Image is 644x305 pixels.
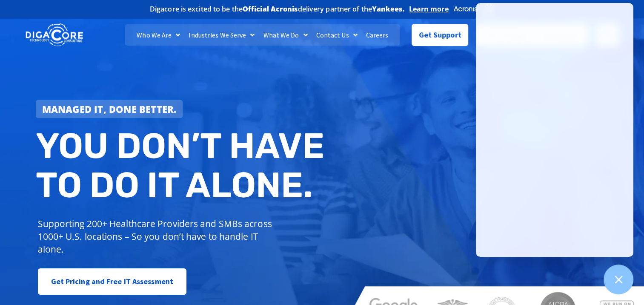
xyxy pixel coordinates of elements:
[372,4,405,14] b: Yankees.
[51,273,173,290] span: Get Pricing and Free IT Assessment
[362,24,393,46] a: Careers
[243,4,298,14] b: Official Acronis
[36,127,329,204] h2: You don’t have to do IT alone.
[259,24,312,46] a: What We Do
[42,103,177,115] strong: Managed IT, done better.
[409,5,449,13] a: Learn more
[26,23,83,48] img: DigaCore Technology Consulting
[312,24,362,46] a: Contact Us
[125,24,401,46] nav: Menu
[132,24,184,46] a: Who We Are
[184,24,259,46] a: Industries We Serve
[36,100,183,118] a: Managed IT, done better.
[476,3,633,257] iframe: Chatgenie Messenger
[419,26,461,43] span: Get Support
[453,3,495,15] img: Acronis
[38,268,186,295] a: Get Pricing and Free IT Assessment
[412,24,468,46] a: Get Support
[150,6,405,12] h2: Digacore is excited to be the delivery partner of the
[38,217,276,256] p: Supporting 200+ Healthcare Providers and SMBs across 1000+ U.S. locations – So you don’t have to ...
